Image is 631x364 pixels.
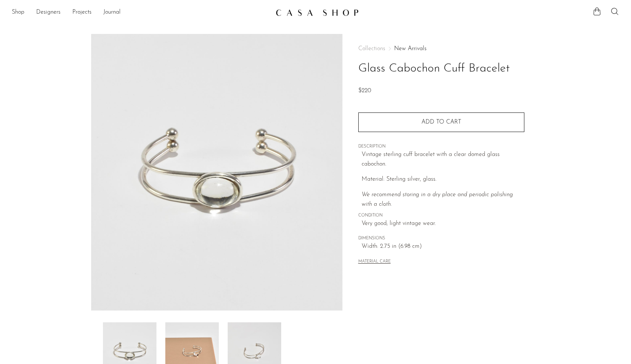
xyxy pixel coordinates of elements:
[362,175,524,184] p: Material: Sterling silver, glass.
[358,212,524,219] span: CONDITION
[421,119,461,125] span: Add to cart
[394,46,427,52] a: New Arrivals
[91,34,342,311] img: Glass Cabochon Cuff Bracelet
[12,6,270,19] nav: Desktop navigation
[358,143,524,150] span: DESCRIPTION
[12,6,270,19] ul: NEW HEADER MENU
[358,259,391,265] button: MATERIAL CARE
[36,8,61,17] a: Designers
[12,8,24,17] a: Shop
[362,219,524,229] span: Very good; light vintage wear.
[358,235,524,242] span: DIMENSIONS
[358,46,385,52] span: Collections
[358,59,524,78] h1: Glass Cabochon Cuff Bracelet
[72,8,92,17] a: Projects
[358,88,371,94] span: $220
[362,192,513,207] i: We recommend storing in a dry place and periodic polishing with a cloth.
[362,150,524,169] p: Vintage sterling cuff bracelet with a clear domed glass cabochon.
[358,46,524,52] nav: Breadcrumbs
[362,242,524,252] span: Width: 2.75 in (6.98 cm)
[358,112,524,132] button: Add to cart
[103,8,121,17] a: Journal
